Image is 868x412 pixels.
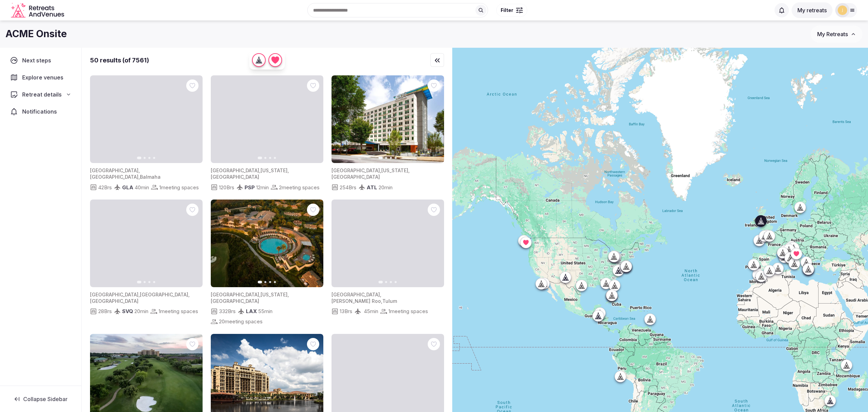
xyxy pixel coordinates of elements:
span: [US_STATE] [261,167,288,173]
span: [GEOGRAPHIC_DATA] [90,174,138,180]
span: [US_STATE] [261,292,288,297]
button: Go to slide 4 [274,281,276,283]
span: 1 meeting spaces [388,308,428,315]
button: Go to slide 3 [148,157,150,159]
button: Go to slide 1 [258,157,262,159]
span: [US_STATE] [381,167,408,173]
span: 1 meeting spaces [159,308,198,315]
img: Featured image for venue [90,200,203,287]
button: My retreats [792,2,833,18]
img: jeffatseg [838,5,847,15]
span: [GEOGRAPHIC_DATA] [90,292,138,297]
button: Go to slide 2 [144,281,146,283]
span: 13 Brs [340,308,352,315]
span: GLA [122,184,133,191]
button: Go to slide 3 [390,281,392,283]
button: Go to slide 1 [137,157,142,159]
span: 1 meeting spaces [159,184,199,191]
span: 12 min [256,184,269,191]
span: 254 Brs [340,184,356,191]
span: , [288,167,289,173]
span: SVQ [122,308,133,314]
img: Featured image for venue [332,200,444,287]
span: , [259,292,261,297]
span: PSP [245,184,255,191]
span: 332 Brs [219,308,236,315]
button: Go to slide 3 [269,157,271,159]
button: Go to slide 4 [395,157,397,159]
span: , [408,167,410,173]
span: 45 min [364,308,378,315]
span: [GEOGRAPHIC_DATA] [211,174,259,180]
span: , [138,174,140,180]
a: Notifications [5,104,76,119]
span: [PERSON_NAME] Roo [332,298,381,304]
span: [GEOGRAPHIC_DATA] [140,292,188,297]
span: Retreat details [22,90,62,99]
span: , [138,167,140,173]
h1: ACME Onsite [5,27,67,41]
span: 42 Brs [98,184,112,191]
button: Go to slide 3 [148,281,150,283]
span: [GEOGRAPHIC_DATA] [211,292,259,297]
img: Featured image for venue [332,75,444,163]
span: ATL [367,184,377,191]
span: , [380,167,381,173]
span: Explore venues [22,73,66,82]
a: Next steps [5,53,76,68]
div: 50 results (of 7561) [90,56,149,64]
button: Go to slide 1 [379,157,383,159]
img: Featured image for venue [90,75,203,163]
button: Go to slide 1 [379,281,383,283]
span: 20 min [134,308,148,315]
button: Go to slide 4 [395,281,397,283]
span: LAX [246,308,257,314]
button: Go to slide 2 [264,281,266,283]
button: Filter [496,4,527,17]
button: Go to slide 4 [274,157,276,159]
span: , [381,298,382,304]
button: Go to slide 3 [269,281,271,283]
svg: Retreats and Venues company logo [11,3,65,18]
span: 20 meeting spaces [219,318,263,325]
button: My Retreats [811,26,863,43]
span: [GEOGRAPHIC_DATA] [211,167,259,173]
button: Go to slide 2 [385,157,387,159]
span: [GEOGRAPHIC_DATA] [211,298,259,304]
span: , [138,292,140,297]
span: 28 Brs [98,308,112,315]
span: [GEOGRAPHIC_DATA] [90,298,138,304]
span: Tulum [382,298,397,304]
button: Go to slide 3 [390,157,392,159]
span: , [188,292,190,297]
span: Next steps [22,56,54,64]
span: , [259,167,261,173]
img: Featured image for venue [211,75,323,163]
button: Go to slide 2 [264,157,266,159]
a: Visit the homepage [11,3,65,18]
button: Go to slide 1 [258,281,262,283]
span: 55 min [258,308,273,315]
span: [GEOGRAPHIC_DATA] [332,174,380,180]
span: , [380,292,381,297]
a: Explore venues [5,70,76,85]
button: Go to slide 2 [144,157,146,159]
span: [GEOGRAPHIC_DATA] [332,167,380,173]
span: My Retreats [817,31,848,38]
span: 20 min [379,184,393,191]
span: Notifications [22,107,60,116]
span: 120 Brs [219,184,234,191]
span: Collapse Sidebar [23,396,68,402]
button: Go to slide 4 [153,281,155,283]
button: Go to slide 1 [137,281,142,283]
span: Balmaha [140,174,161,180]
span: [GEOGRAPHIC_DATA] [332,292,380,297]
img: Featured image for venue [211,200,323,287]
span: Filter [501,7,513,14]
a: My retreats [792,7,833,14]
span: [GEOGRAPHIC_DATA] [90,167,138,173]
button: Go to slide 4 [153,157,155,159]
span: , [288,292,289,297]
button: Go to slide 2 [385,281,387,283]
button: Collapse Sidebar [5,392,76,407]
